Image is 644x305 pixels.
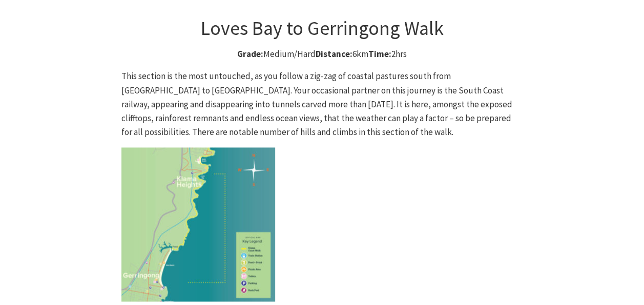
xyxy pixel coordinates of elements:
[121,69,523,139] p: This section is the most untouched, as you follow a zig-zag of coastal pastures south from [GEOGR...
[121,16,523,40] h3: Loves Bay to Gerringong Walk
[121,147,275,301] img: Kiama Coast Walk South Section
[237,48,263,60] strong: Grade:
[121,47,523,61] p: Medium/Hard 6km 2hrs
[368,48,391,60] strong: Time:
[316,48,352,60] strong: Distance:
